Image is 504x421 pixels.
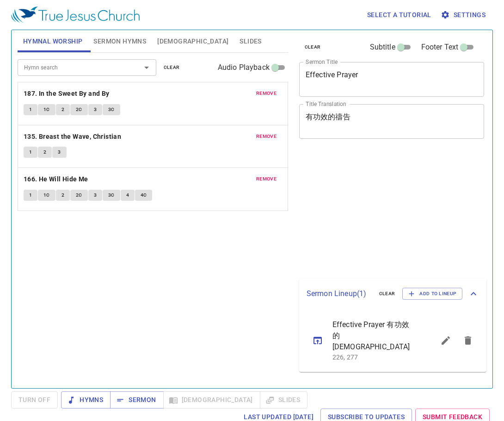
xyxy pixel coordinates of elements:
[158,62,185,73] button: clear
[299,309,486,372] ul: sermon lineup list
[29,191,32,199] span: 1
[70,190,88,201] button: 2C
[256,175,277,183] span: remove
[402,288,462,300] button: Add to Lineup
[251,88,282,99] button: remove
[256,89,277,98] span: remove
[38,147,52,158] button: 2
[70,104,88,115] button: 2C
[256,132,277,141] span: remove
[374,288,401,299] button: clear
[61,105,64,114] span: 2
[164,63,180,72] span: clear
[94,191,97,199] span: 3
[11,6,140,23] img: True Jesus Church
[305,43,321,51] span: clear
[52,147,66,158] button: 3
[251,131,282,142] button: remove
[306,112,478,130] textarea: 有功效的禱告
[24,131,123,142] button: 135. Breast the Wave, Christian
[332,353,412,362] p: 226, 277
[61,191,64,199] span: 2
[56,190,70,201] button: 2
[443,9,486,21] span: Settings
[76,105,82,114] span: 2C
[29,148,32,156] span: 1
[299,279,486,309] div: Sermon Lineup(1)clearAdd to Lineup
[76,191,82,199] span: 2C
[408,290,456,298] span: Add to Lineup
[24,131,121,142] b: 135. Breast the Wave, Christian
[439,6,489,24] button: Settings
[88,104,102,115] button: 3
[108,191,115,199] span: 3C
[251,173,282,185] button: remove
[56,104,70,115] button: 2
[295,149,449,275] iframe: from-child
[421,42,459,53] span: Footer Text
[94,105,97,114] span: 3
[24,88,110,99] b: 187. In the Sweet By and By
[24,88,111,99] button: 187. In the Sweet By and By
[93,36,146,47] span: Sermon Hymns
[332,319,412,353] span: Effective Prayer 有功效的[DEMOGRAPHIC_DATA]
[363,6,435,24] button: Select a tutorial
[43,191,50,199] span: 1C
[370,42,395,53] span: Subtitle
[103,104,120,115] button: 3C
[140,61,153,74] button: Open
[58,148,61,156] span: 3
[24,147,37,158] button: 1
[24,104,37,115] button: 1
[68,394,103,406] span: Hymns
[23,36,83,47] span: Hymnal Worship
[141,191,147,199] span: 4C
[61,391,111,409] button: Hymns
[38,190,55,201] button: 1C
[88,190,102,201] button: 3
[43,148,46,156] span: 2
[38,104,55,115] button: 1C
[29,105,32,114] span: 1
[24,190,37,201] button: 1
[367,9,431,21] span: Select a tutorial
[24,173,88,185] b: 166. He Will Hide Me
[108,105,115,114] span: 3C
[43,105,50,114] span: 1C
[117,394,156,406] span: Sermon
[135,190,153,201] button: 4C
[379,290,395,298] span: clear
[110,391,163,409] button: Sermon
[126,191,129,199] span: 4
[307,288,372,299] p: Sermon Lineup ( 1 )
[121,190,135,201] button: 4
[218,62,270,73] span: Audio Playback
[24,173,90,185] button: 166. He Will Hide Me
[103,190,120,201] button: 3C
[306,70,478,88] textarea: Effective Prayer
[299,42,326,53] button: clear
[157,36,228,47] span: [DEMOGRAPHIC_DATA]
[240,36,261,47] span: Slides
